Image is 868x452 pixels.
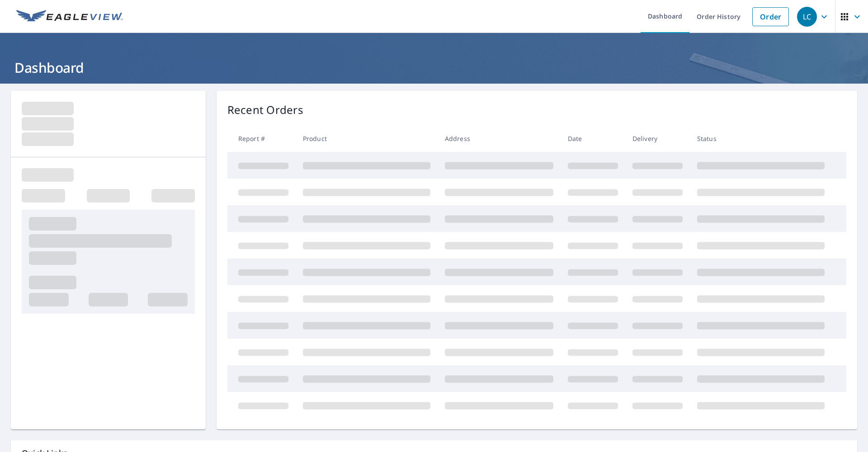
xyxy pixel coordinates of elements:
h1: Dashboard [11,58,857,77]
th: Delivery [625,125,690,152]
th: Date [561,125,625,152]
div: LC [797,7,817,27]
img: EV Logo [16,10,123,24]
th: Address [438,125,561,152]
p: Recent Orders [227,102,303,118]
th: Status [690,125,832,152]
th: Product [296,125,438,152]
a: Order [752,7,789,26]
th: Report # [227,125,296,152]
